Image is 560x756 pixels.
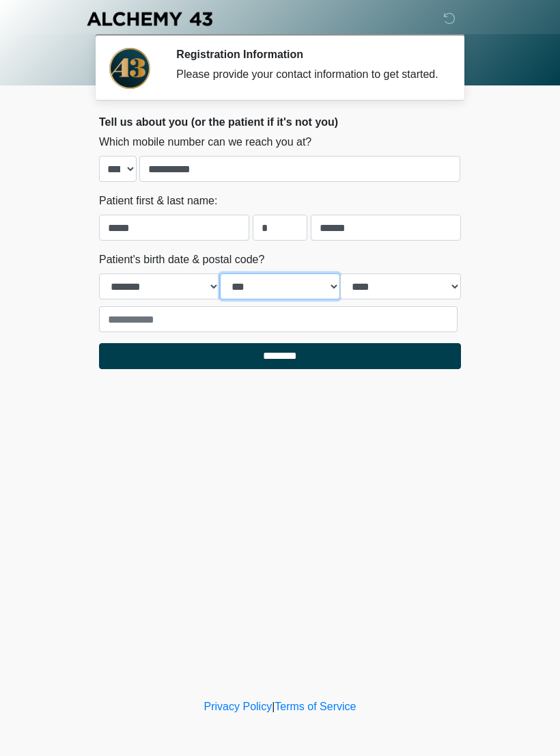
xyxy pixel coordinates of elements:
[99,193,217,209] label: Patient first & last name:
[99,116,461,129] h2: Tell us about you (or the patient if it's not you)
[99,252,264,268] label: Patient's birth date & postal code?
[176,66,440,83] div: Please provide your contact information to get started.
[176,48,440,61] h2: Registration Information
[204,701,272,712] a: Privacy Policy
[272,701,275,712] a: |
[99,134,311,150] label: Which mobile number can we reach you at?
[85,10,214,27] img: Alchemy 43 Logo
[275,701,356,712] a: Terms of Service
[109,48,150,89] img: Agent Avatar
